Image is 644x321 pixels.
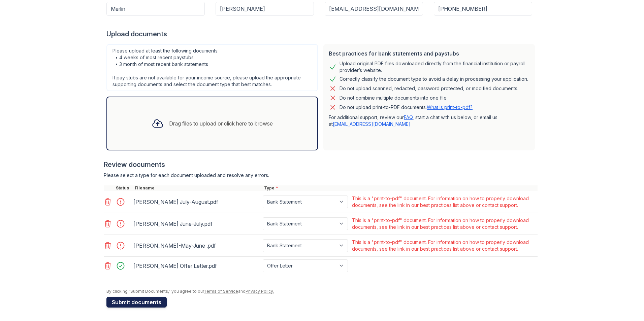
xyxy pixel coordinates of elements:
div: Review documents [104,160,538,169]
div: This is a "print-to-pdf" document. For information on how to properly download documents, see the... [352,195,536,209]
div: Please upload at least the following documents: • 4 weeks of most recent paystubs • 3 month of mo... [106,44,318,91]
div: [PERSON_NAME]-May-June .pdf [133,240,260,251]
div: Drag files to upload or click here to browse [169,119,273,128]
div: Upload original PDF files downloaded directly from the financial institution or payroll provider’... [340,60,529,74]
a: What is print-to-pdf? [427,104,473,110]
div: Do not combine multiple documents into one file. [340,94,448,102]
div: Do not upload scanned, redacted, password protected, or modified documents. [340,84,518,93]
div: By clicking "Submit Documents," you agree to our and [106,289,538,294]
div: This is a "print-to-pdf" document. For information on how to properly download documents, see the... [352,239,536,252]
div: This is a "print-to-pdf" document. For information on how to properly download documents, see the... [352,217,536,230]
a: Terms of Service [204,289,238,294]
div: Filename [133,185,263,191]
div: Please select a type for each document uploaded and resolve any errors. [104,172,538,179]
a: FAQ [404,114,413,120]
a: [EMAIL_ADDRESS][DOMAIN_NAME] [333,121,411,127]
button: Submit documents [106,297,167,308]
a: Privacy Policy. [246,289,274,294]
div: [PERSON_NAME] June-July.pdf [133,218,260,229]
div: Type [263,185,538,191]
div: Upload documents [106,29,538,39]
div: [PERSON_NAME] Offer Letter.pdf [133,260,260,271]
p: For additional support, review our , start a chat with us below, or email us at [329,114,529,128]
div: Status [115,185,133,191]
div: [PERSON_NAME] July-August.pdf [133,197,260,207]
div: Best practices for bank statements and paystubs [329,49,529,58]
div: Correctly classify the document type to avoid a delay in processing your application. [340,75,528,83]
p: Do not upload print-to-PDF documents. [340,104,473,111]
